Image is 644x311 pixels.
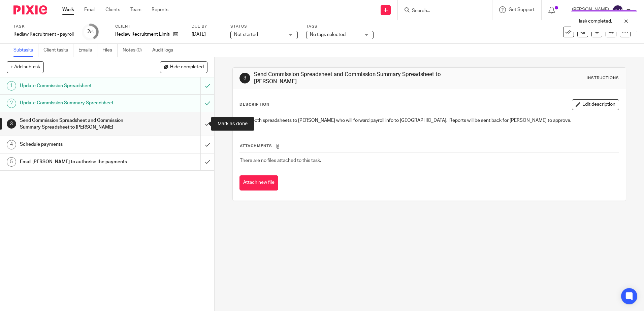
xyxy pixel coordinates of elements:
label: Tags [306,24,374,29]
button: + Add subtask [7,61,44,73]
a: Email [84,6,95,13]
div: 4 [7,140,16,149]
a: Client tasks [43,44,73,57]
p: Description [239,102,269,107]
span: Hide completed [170,65,204,70]
img: svg%3E [612,5,623,15]
h1: Send Commission Spreadsheet and Commission Summary Spreadsheet to [PERSON_NAME] [254,71,444,85]
h1: Update Commission Spreadsheet [20,81,136,91]
a: Subtasks [13,44,38,57]
a: Notes (0) [123,44,147,57]
span: Not started [234,32,258,37]
label: Client [115,24,183,29]
h1: Update Commission Summary Spreadsheet [20,98,136,108]
h1: Email [PERSON_NAME] to authorise the payments [20,157,136,167]
p: Email both spreadsheets to [PERSON_NAME] who will forward payroll info to [GEOGRAPHIC_DATA]. Repo... [240,117,618,124]
a: Reports [152,6,168,13]
button: Hide completed [160,61,207,73]
div: 1 [7,81,16,91]
div: 2 [87,28,94,36]
button: Attach new file [239,175,278,191]
a: Team [130,6,141,13]
img: Pixie [13,5,47,14]
a: Audit logs [152,44,178,57]
label: Status [230,24,298,29]
span: [DATE] [192,32,206,37]
a: Emails [78,44,97,57]
h1: Schedule payments [20,139,136,149]
div: Redlaw Recruitment - payroll [13,31,74,38]
h1: Send Commission Spreadsheet and Commission Summary Spreadsheet to [PERSON_NAME] [20,115,136,133]
small: /5 [90,30,94,34]
a: Clients [105,6,120,13]
div: 3 [239,73,250,83]
p: Redlaw Recruitment Limited [115,31,170,38]
label: Due by [192,24,222,29]
div: Instructions [587,75,619,81]
span: There are no files attached to this task. [240,158,321,163]
a: Files [102,44,118,57]
span: No tags selected [310,32,346,37]
p: Task completed. [578,18,612,25]
span: Attachments [240,144,272,148]
label: Task [13,24,74,29]
div: 2 [7,99,16,108]
div: 3 [7,119,16,129]
button: Edit description [572,99,619,110]
div: 5 [7,157,16,167]
a: Work [62,6,74,13]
